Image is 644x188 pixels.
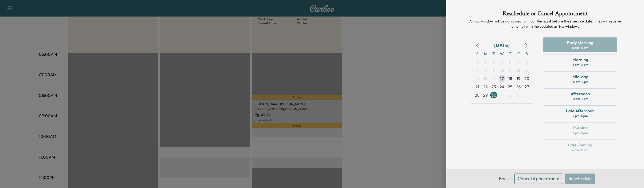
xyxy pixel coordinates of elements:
[481,50,490,58] span: M
[517,67,520,73] span: 12
[571,91,590,97] div: Afternoon
[572,63,588,67] div: 8 am - 12 pm
[516,84,521,90] span: 26
[484,67,487,73] span: 8
[473,50,481,58] span: S
[469,10,621,19] h1: Reschedule or Cancel Appointment
[491,92,496,98] span: 30
[500,67,504,73] span: 10
[498,50,506,58] span: W
[476,67,478,73] span: 7
[494,42,510,49] div: [DATE]
[500,84,504,90] span: 24
[475,75,479,82] span: 14
[509,92,511,98] span: 2
[572,57,588,63] div: Morning
[491,84,496,90] span: 23
[500,75,504,82] span: 17
[493,59,495,65] span: 2
[475,92,480,98] span: 28
[469,19,621,29] p: Arrival window will be narrowed to 1 hour the night before their service date. They will receive ...
[525,67,529,73] span: 13
[508,75,512,82] span: 18
[566,108,595,114] div: Late Afternoon
[514,50,523,58] span: F
[572,80,588,84] div: 10 am - 2 pm
[501,59,503,65] span: 3
[524,75,529,82] span: 20
[483,84,488,90] span: 22
[514,174,563,184] button: Cancel Appointment
[475,59,479,65] span: 31
[525,84,529,90] span: 27
[484,75,488,82] span: 15
[483,92,488,98] span: 29
[517,75,520,82] span: 19
[492,75,496,82] span: 16
[506,50,514,58] span: T
[523,50,531,58] span: S
[509,59,511,65] span: 4
[509,67,512,73] span: 11
[495,174,512,184] button: Back
[490,50,498,58] span: T
[517,59,520,65] span: 5
[501,92,503,98] span: 1
[572,97,588,101] div: 12 pm - 4 pm
[526,59,528,65] span: 6
[485,59,486,65] span: 1
[573,114,588,118] div: 2 pm - 6 pm
[517,92,520,98] span: 3
[572,74,588,80] div: Mid-day
[475,84,479,90] span: 21
[508,84,512,90] span: 25
[493,67,495,73] span: 9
